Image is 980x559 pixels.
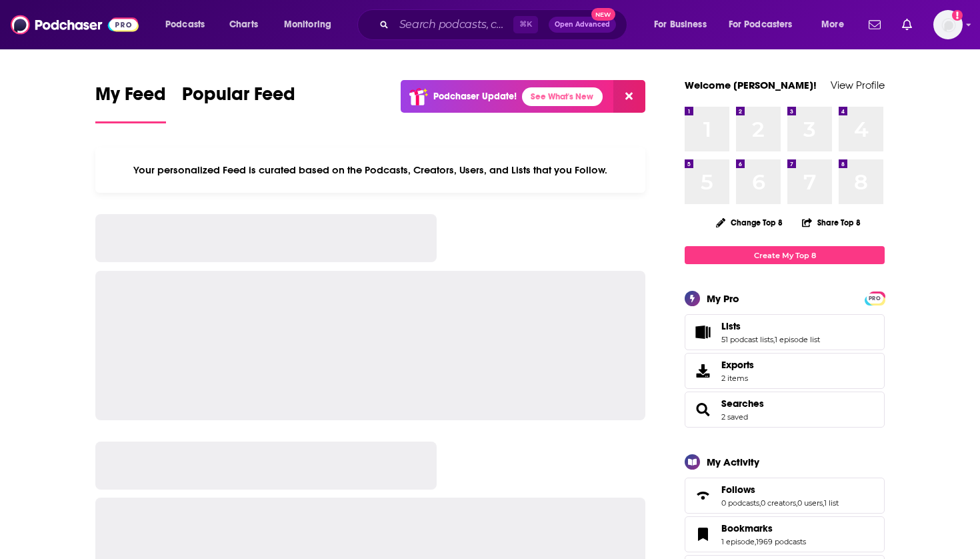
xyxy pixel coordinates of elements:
[831,79,885,91] a: View Profile
[685,314,885,350] span: Lists
[182,83,295,123] a: Popular Feed
[689,362,716,380] span: Exports
[685,353,885,389] a: Exports
[759,498,761,508] span: ,
[897,13,917,36] a: Show notifications dropdown
[394,14,513,35] input: Search podcasts, credits, & more...
[645,14,723,35] button: open menu
[775,335,820,344] a: 1 episode list
[95,83,166,113] span: My Feed
[721,398,764,410] a: Searches
[513,16,538,33] span: ⌘ K
[549,17,616,33] button: Open AdvancedNew
[721,522,806,534] a: Bookmarks
[433,91,517,102] p: Podchaser Update!
[95,147,645,193] div: Your personalized Feed is curated based on the Podcasts, Creators, Users, and Lists that you Follow.
[707,292,739,305] div: My Pro
[801,209,861,235] button: Share Top 8
[522,87,603,106] a: See What's New
[773,335,775,344] span: ,
[685,516,885,552] span: Bookmarks
[11,12,139,37] img: Podchaser - Follow, Share and Rate Podcasts
[933,10,963,39] button: Show profile menu
[721,359,754,371] span: Exports
[721,522,773,534] span: Bookmarks
[867,294,883,304] span: PRO
[721,537,755,546] a: 1 episode
[685,79,817,91] a: Welcome [PERSON_NAME]!
[797,498,823,508] a: 0 users
[689,486,716,505] a: Follows
[689,323,716,342] a: Lists
[689,400,716,419] a: Searches
[756,537,806,546] a: 1969 podcasts
[867,293,883,303] a: PRO
[863,13,886,36] a: Show notifications dropdown
[156,14,222,35] button: open menu
[933,10,963,39] img: User Profile
[689,525,716,544] a: Bookmarks
[182,83,295,113] span: Popular Feed
[812,14,861,35] button: open menu
[721,320,741,332] span: Lists
[761,498,796,508] a: 0 creators
[721,320,820,332] a: Lists
[555,21,610,28] span: Open Advanced
[707,456,759,468] div: My Activity
[275,14,349,35] button: open menu
[685,246,885,264] a: Create My Top 8
[721,484,839,496] a: Follows
[796,498,797,508] span: ,
[221,14,266,35] a: Charts
[284,15,331,34] span: Monitoring
[729,15,793,34] span: For Podcasters
[685,392,885,428] span: Searches
[721,484,755,496] span: Follows
[708,214,791,231] button: Change Top 8
[95,83,166,123] a: My Feed
[952,10,963,21] svg: Add a profile image
[821,15,844,34] span: More
[824,498,839,508] a: 1 list
[721,498,759,508] a: 0 podcasts
[370,9,640,40] div: Search podcasts, credits, & more...
[755,537,756,546] span: ,
[721,412,748,422] a: 2 saved
[720,14,812,35] button: open menu
[591,8,615,21] span: New
[654,15,707,34] span: For Business
[165,15,205,34] span: Podcasts
[933,10,963,39] span: Logged in as Mark.Hayward
[721,335,773,344] a: 51 podcast lists
[823,498,824,508] span: ,
[685,478,885,514] span: Follows
[721,374,754,383] span: 2 items
[229,15,258,34] span: Charts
